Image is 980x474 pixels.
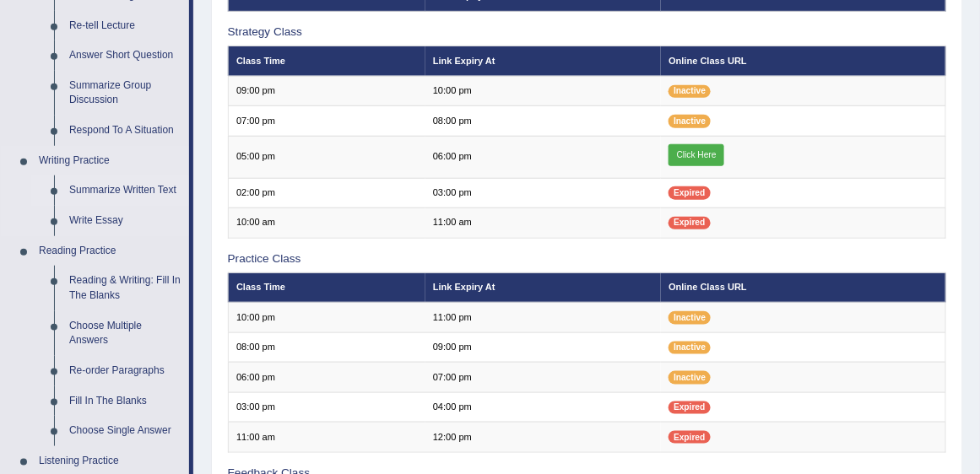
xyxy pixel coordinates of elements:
[62,416,189,446] a: Choose Single Answer
[669,186,710,199] span: Expired
[228,178,425,207] td: 02:00 pm
[228,208,425,238] td: 10:00 am
[425,106,661,136] td: 08:00 pm
[228,303,425,332] td: 10:00 pm
[228,106,425,136] td: 07:00 pm
[669,115,711,127] span: Inactive
[62,71,189,116] a: Summarize Group Discussion
[425,273,661,303] th: Link Expiry At
[62,11,189,41] a: Re-tell Lecture
[228,46,425,76] th: Class Time
[228,423,425,452] td: 11:00 am
[62,40,189,71] a: Answer Short Question
[669,85,711,98] span: Inactive
[661,273,946,303] th: Online Class URL
[62,175,189,206] a: Summarize Written Text
[62,386,189,417] a: Fill In The Blanks
[228,332,425,362] td: 08:00 pm
[62,311,189,356] a: Choose Multiple Answers
[425,136,661,178] td: 06:00 pm
[228,363,425,392] td: 06:00 pm
[425,392,661,422] td: 04:00 pm
[62,266,189,310] a: Reading & Writing: Fill In The Blanks
[669,401,710,414] span: Expired
[669,371,711,384] span: Inactive
[425,303,661,332] td: 11:00 pm
[228,136,425,178] td: 05:00 pm
[669,311,711,324] span: Inactive
[669,144,724,166] a: Click Here
[669,342,711,354] span: Inactive
[425,178,661,207] td: 03:00 pm
[31,146,189,176] a: Writing Practice
[425,46,661,76] th: Link Expiry At
[425,423,661,452] td: 12:00 pm
[425,208,661,238] td: 11:00 am
[62,116,189,146] a: Respond To A Situation
[425,332,661,362] td: 09:00 pm
[669,431,710,444] span: Expired
[228,26,947,39] h3: Strategy Class
[661,46,946,76] th: Online Class URL
[425,76,661,105] td: 10:00 pm
[31,236,189,267] a: Reading Practice
[228,273,425,303] th: Class Time
[425,363,661,392] td: 07:00 pm
[669,217,710,229] span: Expired
[62,206,189,236] a: Write Essay
[228,392,425,422] td: 03:00 pm
[228,253,947,266] h3: Practice Class
[62,356,189,386] a: Re-order Paragraphs
[228,76,425,105] td: 09:00 pm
